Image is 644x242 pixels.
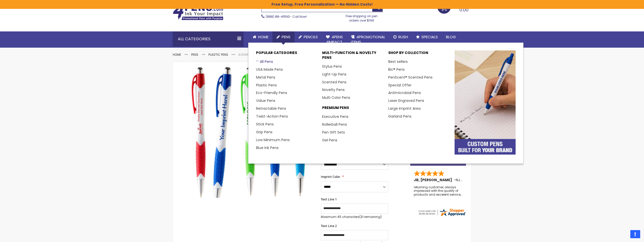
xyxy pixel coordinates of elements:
[414,177,454,182] span: JB, [PERSON_NAME]
[322,72,346,77] a: Light-Up Pens
[322,105,383,113] p: Premium Pens
[266,14,307,19] span: - Call Now!
[322,31,347,48] a: 4Pens4impact
[388,75,433,80] a: PenScent® Scented Pens
[183,66,314,198] img: Avenir® Custom Soft Grip Advertising Pens
[272,31,295,43] a: Pens
[256,106,286,111] a: Retractable Pens
[322,114,348,119] a: Executive Pens
[304,34,318,40] span: Pencils
[359,215,382,219] span: (31 remaining)
[249,31,272,43] a: Home
[398,34,408,40] span: Rush
[388,98,424,103] a: Laser Engraved Pens
[388,83,412,88] a: Special Offer
[388,67,405,72] a: Bic® Pens
[326,34,343,45] span: 4Pens 4impact
[256,114,288,119] a: Twist-Action Pens
[258,34,268,40] span: Home
[322,50,383,63] p: Multi-Function & Novelty Pens
[191,52,198,57] a: Pens
[256,137,290,142] a: Low Minimum Pens
[322,138,337,143] a: Gel Pens
[256,98,275,103] a: Value Pens
[256,145,279,150] a: Blue Ink Pens
[446,34,456,40] span: Blog
[256,50,317,58] p: Popular Categories
[388,114,412,119] a: Garland Pens
[456,177,462,182] span: NJ
[388,106,421,111] a: Large Imprint Area
[418,208,466,217] img: 4pens.com widget logo
[256,129,272,135] a: Grip Pens
[208,52,228,57] a: Plastic Pens
[321,224,337,228] span: Text Line 2
[295,31,322,43] a: Pencils
[256,90,287,95] a: Eco-Friendly Pens
[322,87,345,92] a: Novelty Pens
[388,90,421,95] a: Antimicrobial Pens
[173,4,223,20] img: 4Pens Custom Pens and Promotional Products
[256,75,275,80] a: Metal Pens
[256,122,274,127] a: Stick Pens
[238,53,308,57] li: Avenir® Custom Soft Grip Advertising Pens
[321,197,337,201] span: Text Line 1
[630,230,640,238] a: Top
[322,80,346,85] a: Scented Pens
[388,50,449,58] p: Shop By Collection
[321,175,340,179] span: Imprint Color
[322,122,347,127] a: Rollerball Pens
[389,31,412,43] a: Rush
[340,12,383,22] div: Free shipping on pen orders over $199
[455,50,516,155] img: custom-pens
[173,31,244,47] div: All Categories
[322,130,345,135] a: Pen Gift Sets
[321,215,388,219] p: Maximum 45 characters
[388,59,408,64] a: Best sellers
[459,7,469,13] span: 0.00
[351,34,385,45] span: 4PROMOTIONAL ITEMS
[454,177,498,182] span: - ,
[322,64,342,69] a: Stylus Pens
[414,185,463,196] div: returning customer, always impressed with the quality of products and excelent service, will retu...
[418,214,466,218] a: 4pens.com certificate URL
[256,83,277,88] a: Plastic Pens
[173,52,181,57] a: Home
[412,31,442,43] a: Specials
[442,31,460,43] a: Blog
[322,95,350,100] a: Multi Color Pens
[282,34,290,40] span: Pens
[266,14,290,19] a: (888) 88-4PENS
[421,34,438,40] span: Specials
[256,59,273,64] a: All Pens
[256,67,283,72] a: USA Made Pens
[347,31,389,48] a: 4PROMOTIONALITEMS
